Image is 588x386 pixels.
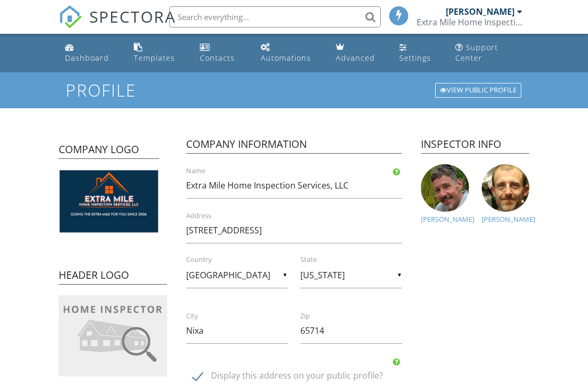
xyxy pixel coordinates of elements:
div: Advanced [336,53,375,63]
a: Templates [130,38,187,68]
a: Advanced [332,38,387,68]
img: img_3302.jpeg [421,164,468,212]
div: Contacts [200,53,235,63]
a: Dashboard [61,38,121,68]
label: State [300,255,415,265]
img: The Best Home Inspection Software - Spectora [59,5,82,29]
img: screen_shot_20230510_at_2.25.30_pm.png [482,164,529,212]
a: Automations (Basic) [256,38,323,68]
div: Automations [261,53,311,63]
div: [PERSON_NAME] [482,215,529,223]
a: View Public Profile [434,82,522,99]
div: [PERSON_NAME] [446,6,514,17]
label: Country [186,255,300,265]
a: Settings [395,38,443,68]
img: company-logo-placeholder-36d46f90f209bfd688c11e12444f7ae3bbe69803b1480f285d1f5ee5e7c7234b.jpg [59,295,167,376]
h4: Company Information [186,137,402,154]
h4: Header Logo [59,268,167,285]
input: Search everything... [169,6,381,27]
div: View Public Profile [435,83,521,98]
span: SPECTORA [89,5,176,27]
label: Display this address on your public profile? [192,371,409,384]
div: [PERSON_NAME] [421,215,468,223]
a: Support Center [451,38,527,68]
div: Settings [399,53,431,63]
a: Contacts [196,38,248,68]
h1: Profile [66,81,522,99]
a: [PERSON_NAME] [421,164,468,212]
div: Support Center [455,42,498,63]
a: SPECTORA [59,14,176,36]
div: Extra Mile Home Inspection Services, LLC [417,17,522,27]
div: Templates [134,53,175,63]
img: Screen_Shot_2023-03-22_at_1.43.32_PM.png [59,170,159,233]
a: [PERSON_NAME] [482,164,529,212]
h4: Company Logo [59,143,159,159]
h4: Inspector Info [421,137,529,154]
div: Dashboard [65,53,109,63]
